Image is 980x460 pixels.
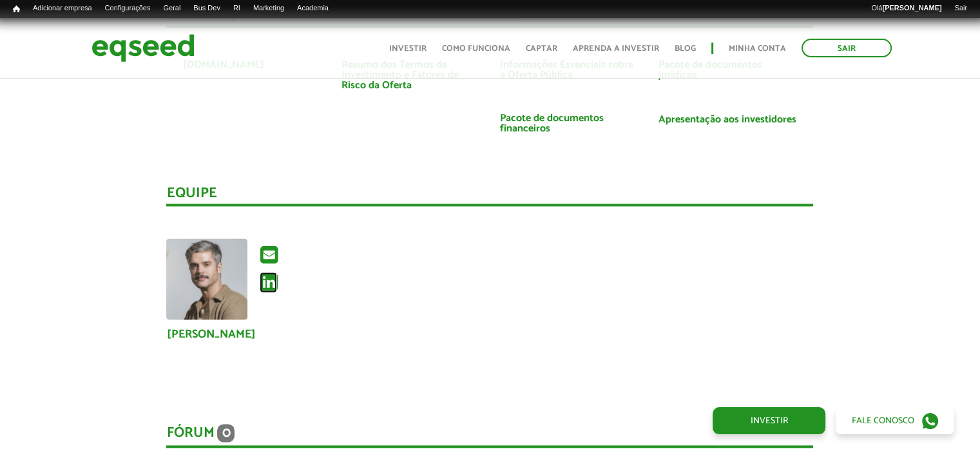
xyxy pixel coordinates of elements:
a: Academia [291,3,335,14]
a: Sair [802,39,892,57]
a: Geral [157,3,187,14]
a: Apresentação aos investidores [658,115,796,125]
a: Resumo dos Termos de Investimento e Fatores de Risco da Oferta [341,60,480,91]
a: Sair [948,3,974,14]
a: Aprenda a investir [573,44,659,53]
a: Fale conosco [836,407,954,434]
a: Adicionar empresa [26,3,99,14]
div: Equipe [166,186,813,206]
a: Investir [389,44,427,53]
a: Pacote de documentos financeiros [499,113,639,134]
span: Início [13,5,20,14]
a: Pacote de documentos jurídicos [658,60,797,81]
a: Olá[PERSON_NAME] [865,3,948,14]
a: Início [6,3,26,15]
a: Minha conta [729,44,786,53]
a: Configurações [99,3,157,14]
a: RI [227,3,247,14]
a: Como funciona [442,44,510,53]
a: [PERSON_NAME] [166,329,255,340]
img: EqSeed [91,31,195,65]
strong: [PERSON_NAME] [882,4,941,12]
img: Foto de Gentil Nascimento [166,238,247,320]
a: Marketing [247,3,291,14]
a: Captar [526,44,557,53]
a: Investir [713,407,825,434]
a: Blog [675,44,696,53]
span: 0 [217,424,235,442]
a: Ver perfil do usuário. [166,238,247,320]
div: Fórum [166,424,813,448]
a: Bus Dev [187,3,227,14]
a: Informações Essenciais sobre a Oferta Pública [499,60,639,81]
